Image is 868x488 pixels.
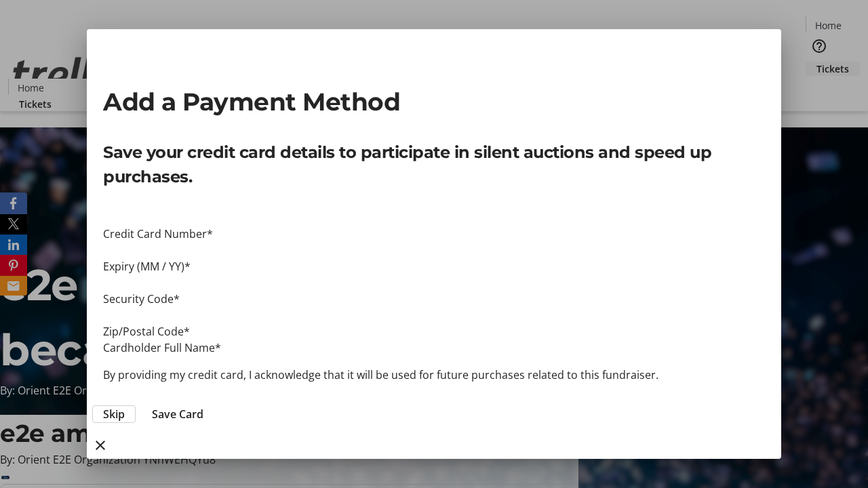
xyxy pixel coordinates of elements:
span: Save Card [152,406,203,422]
p: Save your credit card details to participate in silent auctions and speed up purchases. [103,140,765,189]
p: By providing my credit card, I acknowledge that it will be used for future purchases related to t... [103,367,765,383]
h2: Add a Payment Method [103,83,765,120]
label: Expiry (MM / YY)* [103,259,191,274]
iframe: Secure payment input frame [103,307,765,323]
iframe: Secure payment input frame [103,274,765,291]
label: Security Code* [103,291,180,306]
button: close [87,432,114,459]
label: Credit Card Number* [103,226,213,241]
span: Skip [103,406,125,422]
div: Zip/Postal Code* [103,323,765,340]
button: Save Card [141,406,214,422]
button: Skip [92,405,136,423]
div: Cardholder Full Name* [103,340,765,356]
iframe: Secure payment input frame [103,242,765,258]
